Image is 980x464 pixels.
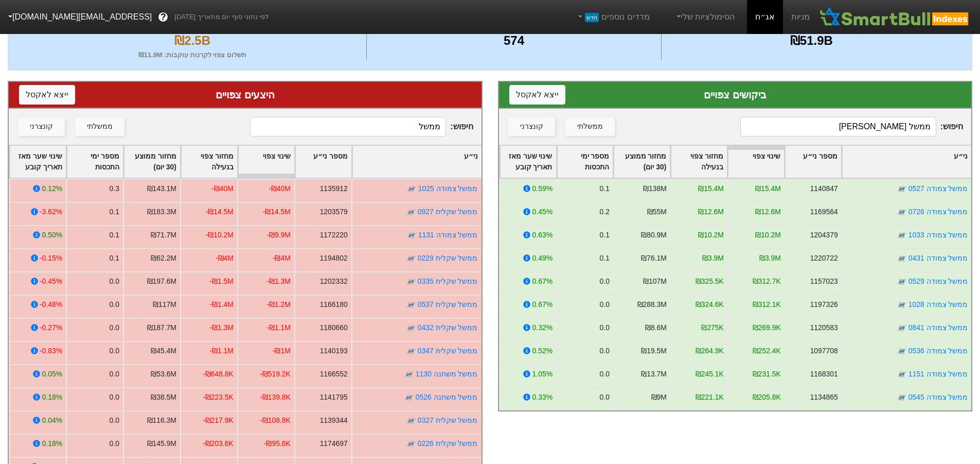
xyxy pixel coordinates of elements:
div: ₪10.2M [698,230,724,240]
a: ממשל שקלית 0229 [418,254,478,262]
div: Toggle SortBy [671,146,727,178]
div: -₪108.8K [260,415,291,426]
div: Toggle SortBy [557,146,613,178]
div: ₪10.2M [755,230,781,240]
div: 0.67% [532,276,552,287]
div: ממשלתי [577,121,603,132]
div: 0.0 [599,369,609,380]
div: -3.62% [40,207,62,217]
div: ₪107M [643,276,667,287]
div: 0.2 [599,207,609,217]
div: -₪14.5M [263,207,291,217]
div: ₪252.4K [752,346,780,356]
img: tase link [896,184,906,194]
img: tase link [896,346,906,356]
div: 0.0 [110,392,119,403]
div: 0.32% [532,322,552,333]
img: tase link [406,416,416,426]
img: tase link [406,230,417,240]
div: -₪1.2M [266,299,291,310]
div: 0.45% [532,207,552,217]
a: ממשל צמודה 0431 [908,254,968,262]
div: ₪183.3M [147,207,176,217]
div: 0.0 [110,438,119,449]
span: לפי נתוני סוף יום מתאריך [DATE] [174,12,269,22]
a: ממשל שקלית 0432 [418,323,478,332]
div: ₪38.5M [151,392,176,403]
div: -₪217.9K [203,415,234,426]
div: ₪269.9K [752,322,780,333]
div: ₪55M [647,207,666,217]
img: tase link [406,346,416,356]
div: ₪288.3M [637,299,666,310]
div: 0.49% [532,253,552,264]
div: -₪9.9M [266,230,291,240]
img: tase link [406,253,416,264]
div: 1134865 [810,392,838,403]
img: tase link [406,277,416,287]
span: ? [161,10,166,24]
img: tase link [896,323,906,333]
div: -0.45% [40,276,62,287]
img: tase link [406,184,417,194]
div: Toggle SortBy [295,146,351,178]
img: tase link [406,323,416,333]
div: ₪324.6K [695,299,723,310]
div: -₪4M [273,253,291,264]
a: ממשל משתנה 1130 [416,370,478,378]
div: 1169564 [810,207,838,217]
div: -₪1.1M [266,322,291,333]
div: 0.0 [599,322,609,333]
div: ₪15.4M [755,183,781,194]
div: 0.1 [599,253,609,264]
div: 1197326 [810,299,838,310]
div: 0.12% [42,183,62,194]
div: 0.1 [599,230,609,240]
div: ₪145.9M [147,438,176,449]
div: ₪45.4M [151,346,176,356]
div: -0.27% [40,322,62,333]
div: ₪15.4M [698,183,724,194]
div: ₪143.1M [147,183,176,194]
div: ₪116.3M [147,415,176,426]
div: 0.0 [599,276,609,287]
div: ₪325.5K [695,276,723,287]
div: ביקושים צפויים [509,87,961,102]
a: ממשל צמודה 1025 [418,184,478,193]
button: ממשלתי [75,117,124,136]
div: -₪95.6K [264,438,291,449]
div: 0.50% [42,230,62,240]
a: ממשל צמודה 1028 [908,300,968,308]
input: 127 רשומות... [740,117,936,136]
div: 0.05% [42,369,62,380]
div: ₪9M [651,392,666,403]
div: -0.83% [40,346,62,356]
div: -0.48% [40,299,62,310]
div: 0.0 [110,346,119,356]
div: -₪1.1M [209,346,234,356]
div: 0.1 [110,230,119,240]
div: 1202332 [320,276,348,287]
div: -₪1.5M [209,276,234,287]
div: Toggle SortBy [67,146,123,178]
div: ₪312.1K [752,299,780,310]
a: ממשל צמודה 1033 [908,231,968,239]
div: 1203579 [320,207,348,217]
div: ₪8.6M [645,322,666,333]
div: Toggle SortBy [728,146,784,178]
a: ממשל שקלית 0927 [418,208,478,216]
div: -₪14.5M [206,207,234,217]
a: ממשל שקלית 0226 [418,439,478,448]
button: ייצא לאקסל [19,85,75,105]
div: -₪519.2K [260,369,291,380]
a: ממשל שקלית 0327 [418,416,478,424]
button: קונצרני [508,117,555,136]
img: tase link [896,207,906,217]
div: 1174697 [320,438,348,449]
span: חיפוש : [740,117,963,136]
div: 1097708 [810,346,838,356]
a: ממשל צמודה 0536 [908,347,968,355]
div: Toggle SortBy [124,146,180,178]
div: 574 [369,31,658,50]
div: 0.18% [42,438,62,449]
